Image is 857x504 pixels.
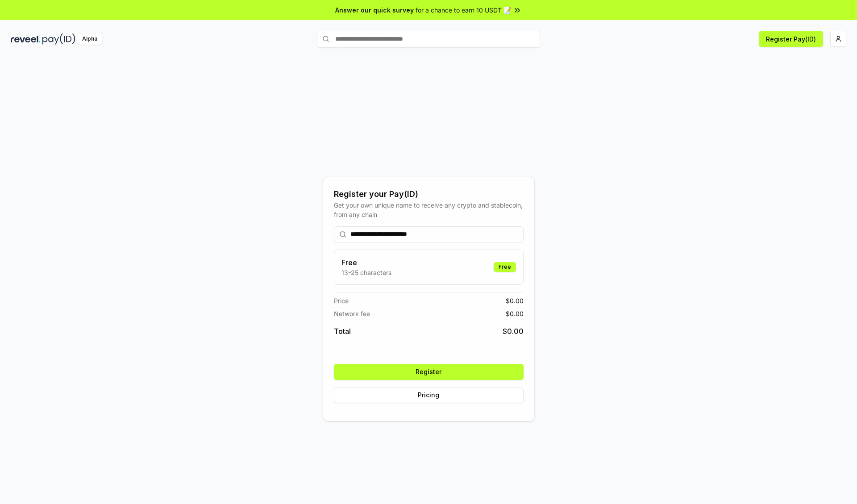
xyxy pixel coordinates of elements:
[11,33,41,45] img: reveel_dark
[42,33,75,45] img: pay_id
[334,188,524,200] div: Register your Pay(ID)
[759,31,823,47] button: Register Pay(ID)
[506,296,524,305] span: $ 0.00
[341,268,391,277] p: 13-25 characters
[77,33,102,45] div: Alpha
[494,262,516,272] div: Free
[503,326,524,337] span: $ 0.00
[334,200,524,219] div: Get your own unique name to receive any crypto and stablecoin, from any chain
[334,387,524,403] button: Pricing
[335,5,414,15] span: Answer our quick survey
[341,257,391,268] h3: Free
[416,5,511,15] span: for a chance to earn 10 USDT 📝
[334,296,349,305] span: Price
[334,326,351,337] span: Total
[334,309,370,318] span: Network fee
[506,309,524,318] span: $ 0.00
[334,364,524,380] button: Register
